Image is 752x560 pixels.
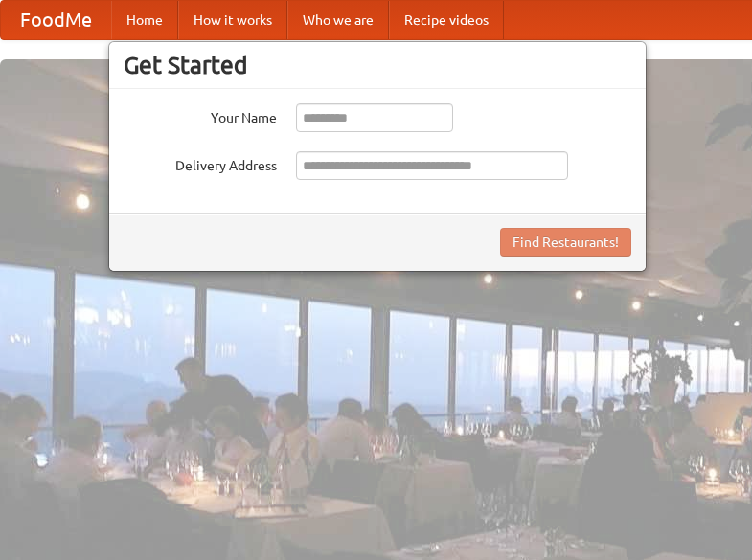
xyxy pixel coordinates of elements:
[1,1,111,39] a: FoodMe
[124,151,277,175] label: Delivery Address
[287,1,389,39] a: Who we are
[500,228,631,257] button: Find Restaurants!
[124,51,631,79] h3: Get Started
[178,1,287,39] a: How it works
[111,1,178,39] a: Home
[124,103,277,127] label: Your Name
[389,1,504,39] a: Recipe videos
